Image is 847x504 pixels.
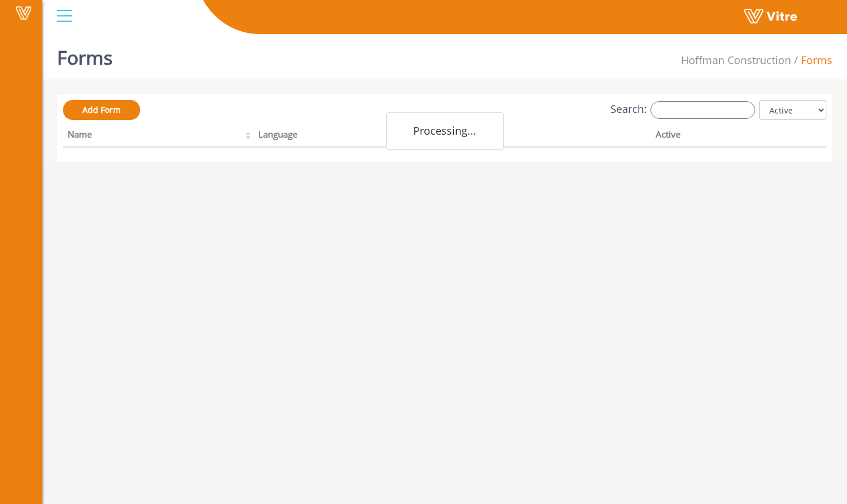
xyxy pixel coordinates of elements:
span: 211 [681,53,791,67]
th: Name [63,125,254,148]
span: Add Form [82,104,121,115]
input: Search: [650,101,755,119]
li: Forms [791,53,832,68]
div: Processing... [386,112,504,150]
th: Active [651,125,788,148]
th: Language [254,125,453,148]
h1: Forms [57,29,112,79]
a: Add Form [63,100,140,120]
label: Search: [610,101,755,119]
th: Company [453,125,650,148]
